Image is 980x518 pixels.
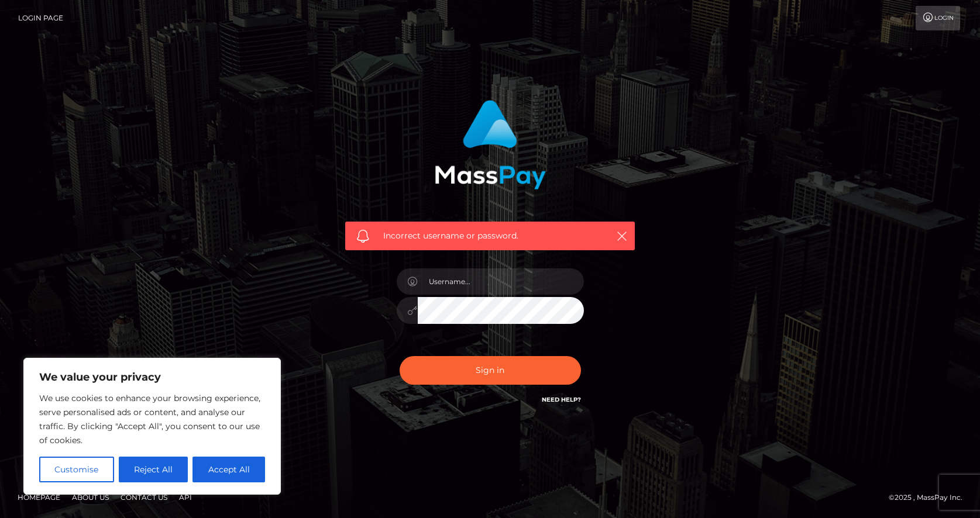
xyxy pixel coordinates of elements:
span: Incorrect username or password. [383,230,597,242]
a: Homepage [13,488,65,506]
a: Need Help? [542,396,581,403]
a: API [174,488,197,506]
p: We value your privacy [39,370,265,384]
a: Contact Us [116,488,172,506]
button: Customise [39,457,114,482]
img: MassPay Login [435,100,546,189]
input: Username... [418,268,584,295]
a: Login [916,6,960,30]
button: Accept All [192,457,265,482]
a: Login Page [18,6,63,30]
a: About Us [67,488,114,506]
button: Sign in [400,356,581,385]
p: We use cookies to enhance your browsing experience, serve personalised ads or content, and analys... [39,391,265,447]
div: © 2025 , MassPay Inc. [889,491,971,504]
button: Reject All [119,457,188,482]
div: We value your privacy [23,358,281,495]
